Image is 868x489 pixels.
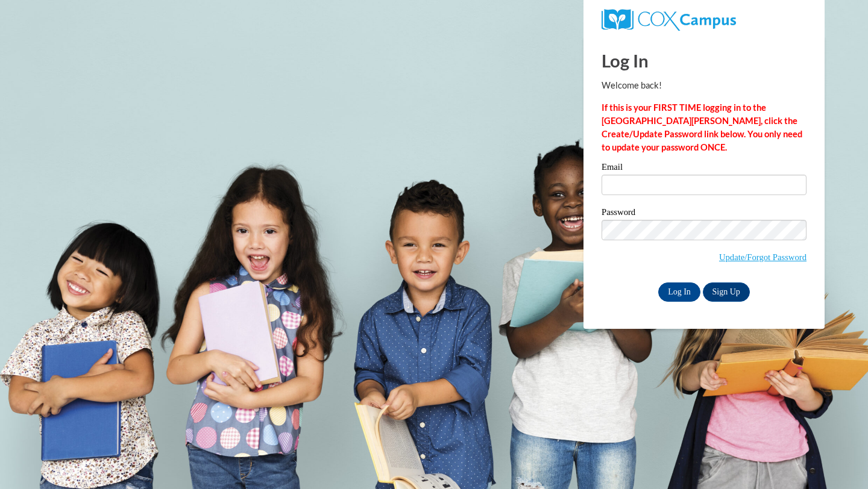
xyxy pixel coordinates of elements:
p: Welcome back! [602,79,807,92]
a: COX Campus [602,14,736,24]
input: Log In [658,282,700,302]
label: Password [602,208,807,220]
a: Sign Up [703,282,750,302]
a: Update/Forgot Password [719,252,807,262]
strong: If this is your FIRST TIME logging in to the [GEOGRAPHIC_DATA][PERSON_NAME], click the Create/Upd... [602,102,802,152]
img: COX Campus [602,9,736,31]
h1: Log In [602,48,807,73]
label: Email [602,163,807,175]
